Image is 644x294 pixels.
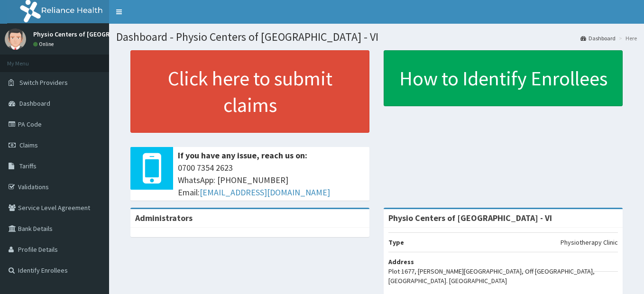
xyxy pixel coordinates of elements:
[130,50,369,133] a: Click here to submit claims
[135,212,193,223] b: Administrators
[384,50,623,106] a: How to Identify Enrollees
[178,150,307,161] b: If you have any issue, reach us on:
[561,238,618,247] p: Physiotherapy Clinic
[19,99,50,108] span: Dashboard
[116,31,637,43] h1: Dashboard - Physio Centers of [GEOGRAPHIC_DATA] - VI
[33,41,56,47] a: Online
[388,212,552,223] strong: Physio Centers of [GEOGRAPHIC_DATA] - VI
[616,34,637,42] li: Here
[178,162,365,198] span: 0700 7354 2623 WhatsApp: [PHONE_NUMBER] Email:
[388,257,414,266] b: Address
[388,238,404,247] b: Type
[19,162,37,170] span: Tariffs
[388,266,618,285] p: Plot 1677, [PERSON_NAME][GEOGRAPHIC_DATA], Off [GEOGRAPHIC_DATA], [GEOGRAPHIC_DATA]. [GEOGRAPHIC_...
[19,78,68,87] span: Switch Providers
[33,31,148,37] p: Physio Centers of [GEOGRAPHIC_DATA]
[19,141,38,149] span: Claims
[5,28,26,50] img: User Image
[200,187,330,198] a: [EMAIL_ADDRESS][DOMAIN_NAME]
[580,34,616,42] a: Dashboard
